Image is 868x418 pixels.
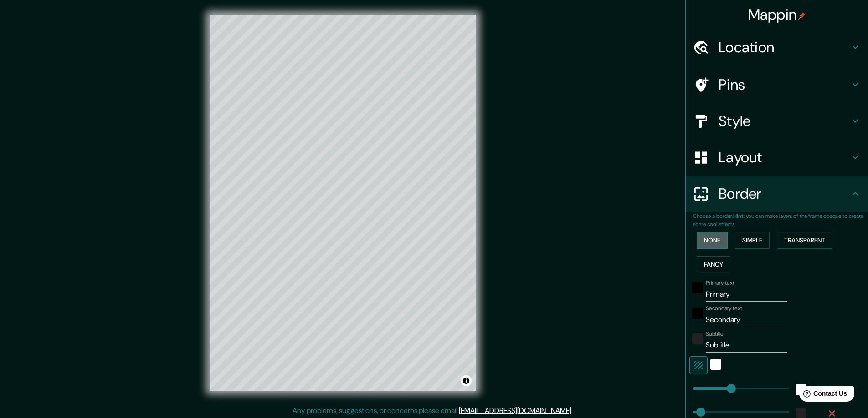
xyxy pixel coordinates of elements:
[719,148,850,166] h4: Layout
[293,405,573,416] p: Any problems, suggestions, or concerns please email .
[706,305,742,312] label: Secondary text
[692,308,703,319] button: black
[787,383,858,408] iframe: Help widget launcher
[697,232,728,249] button: None
[693,212,868,228] p: Choose a border. : you can make layers of the frame opaque to create some cool effects.
[686,103,868,139] div: Style
[777,232,832,249] button: Transparent
[798,12,806,20] img: pin-icon.png
[719,76,850,94] h4: Pins
[706,330,724,338] label: Subtitle
[719,185,850,203] h4: Border
[706,279,734,287] label: Primary text
[686,29,868,65] div: Location
[735,232,770,249] button: Simple
[719,112,850,130] h4: Style
[692,282,703,293] button: black
[719,38,850,56] h4: Location
[686,139,868,176] div: Layout
[459,406,571,415] a: [EMAIL_ADDRESS][DOMAIN_NAME]
[748,5,806,24] h4: Mappin
[710,359,721,370] button: white
[733,212,744,220] b: Hint
[573,405,574,416] div: .
[686,66,868,103] div: Pins
[686,176,868,212] div: Border
[697,256,730,273] button: Fancy
[461,375,472,386] button: Toggle attribution
[692,333,703,344] button: color-222222
[574,405,576,416] div: .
